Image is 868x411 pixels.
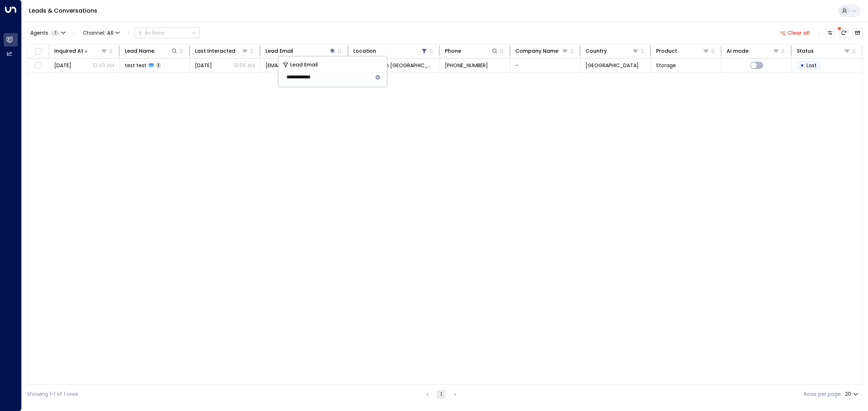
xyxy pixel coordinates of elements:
div: Location [353,47,376,55]
span: There are new threads available. Refresh the grid to view the latest updates. [839,28,849,38]
a: Leads & Conversations [29,7,97,15]
div: 20 [845,389,860,399]
td: - [510,59,581,72]
div: Lead Email [265,47,293,55]
div: Company Name [515,47,569,55]
div: AI mode [727,47,749,55]
div: Lead Email [265,47,336,55]
button: Channel:All [80,28,123,38]
div: Lead Name [125,47,154,55]
div: Inquired At [54,47,108,55]
div: Phone [445,47,498,55]
span: All [107,30,114,36]
div: Inquired At [54,47,83,55]
p: 10:49 AM [93,62,114,69]
span: Space Station Wakefield [353,62,434,69]
span: +447831002545 [445,62,488,69]
button: Actions [135,27,200,38]
button: Clear all [777,28,813,38]
span: Toggle select all [34,47,43,56]
span: 1 [51,30,60,36]
span: Channel: [80,28,123,38]
span: Storage [656,62,676,69]
button: page 1 [437,390,446,399]
div: Product [656,47,710,55]
span: Toggle select row [34,61,43,70]
button: Agents1 [27,28,68,38]
div: Product [656,47,677,55]
div: Actions [138,30,165,36]
div: Status [797,47,851,55]
div: Phone [445,47,461,55]
button: Customize [825,28,835,38]
span: Jul 21, 2025 [195,62,212,69]
div: Last Interacted [195,47,235,55]
button: Archived Leads [852,28,863,38]
div: Country [586,47,639,55]
div: AI mode [727,47,780,55]
div: Lead Name [125,47,178,55]
div: Status [797,47,814,55]
label: Rows per page: [804,390,842,398]
span: Lead Email [290,61,318,69]
span: Jul 21, 2025 [54,62,71,69]
span: United Kingdom [586,62,639,69]
p: 10:56 AM [234,62,255,69]
div: • [800,59,804,72]
div: Location [353,47,428,55]
nav: pagination navigation [423,390,460,399]
span: Agents [30,30,48,35]
div: Company Name [515,47,558,55]
span: test test [125,62,146,69]
span: test@test.com [265,62,343,69]
span: Lost [807,62,817,69]
div: Showing 1-1 of 1 rows [27,390,78,398]
div: Button group with a nested menu [135,27,200,38]
span: 1 [156,62,161,68]
div: Last Interacted [195,47,248,55]
div: Country [586,47,607,55]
